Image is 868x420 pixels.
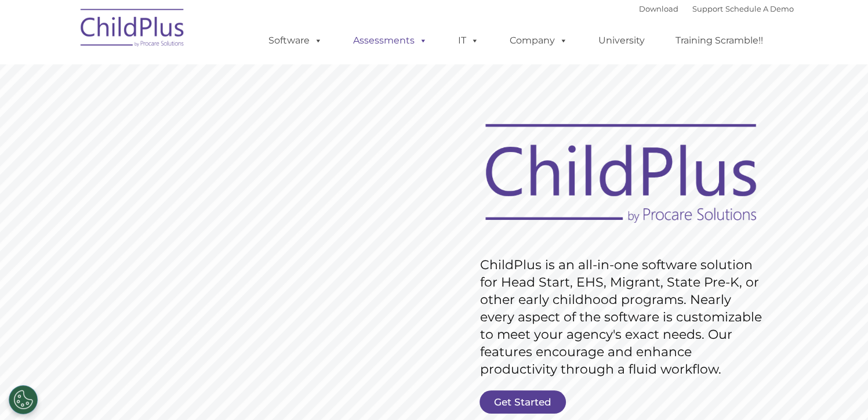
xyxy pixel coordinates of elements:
[725,4,794,13] a: Schedule A Demo
[342,29,439,52] a: Assessments
[664,29,775,52] a: Training Scramble!!
[498,29,579,52] a: Company
[480,256,768,378] rs-layer: ChildPlus is an all-in-one software solution for Head Start, EHS, Migrant, State Pre-K, or other ...
[639,4,794,13] font: |
[446,29,491,52] a: IT
[257,29,334,52] a: Software
[75,1,191,59] img: ChildPlus by Procare Solutions
[480,390,566,414] a: Get Started
[587,29,656,52] a: University
[692,4,723,13] a: Support
[639,4,678,13] a: Download
[9,385,38,414] button: Cookies Settings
